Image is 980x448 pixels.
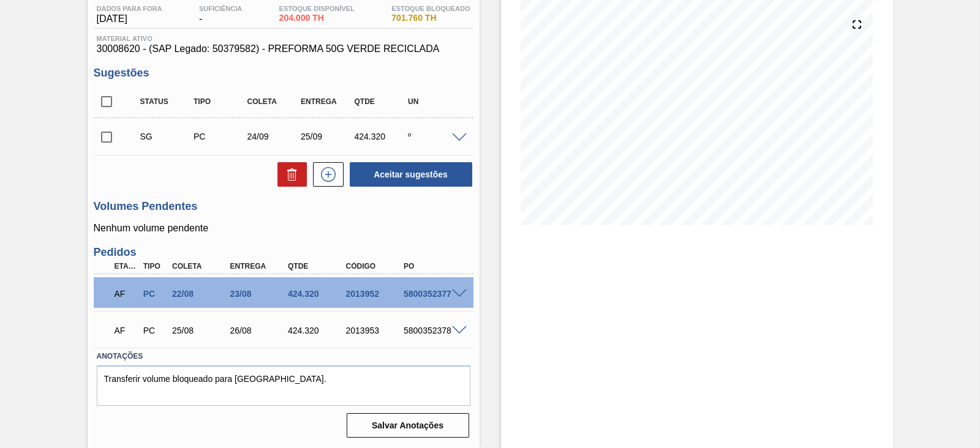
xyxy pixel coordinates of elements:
div: 26/08/2025 [227,326,291,335]
font: SG [140,132,153,141]
font: 204.000 TH [279,13,324,23]
font: Entrega [230,262,266,271]
div: 25/08/2025 [169,326,233,335]
font: 30008620 - (SAP Legado: 50379582) - PREFORMA 50G VERDE RECICLADA [97,43,440,54]
div: Sugestão Criada [137,132,196,141]
font: AF [115,289,126,299]
font: Pedidos [94,246,137,258]
font: 2013953 [346,326,380,335]
font: 25/08 [172,326,194,335]
font: 2013952 [346,289,380,299]
div: 23/08/2025 [227,289,291,299]
div: 24/09/2025 [244,132,303,141]
font: 5800352377 [404,289,451,299]
font: Qtde [288,262,308,271]
div: Aguardando Faturamento [111,317,141,344]
div: 424.320 [285,326,349,335]
font: 24/09 [247,132,269,141]
font: Estoque Bloqueado [391,5,470,12]
span: 701.760 TH [391,13,470,23]
font: Volumes Pendentes [94,200,198,212]
font: Etapa [115,262,138,271]
font: Tipo [194,97,211,106]
div: Pedido de Compra [140,289,170,299]
font: 424.320 [355,132,386,141]
div: Pedido de Compra [140,326,170,335]
div: Nova sugestão [307,162,344,187]
div: Aceitar sugestões [344,161,473,188]
div: 25/09/2025 [298,132,356,141]
font: Coleta [247,97,277,106]
font: Status [140,97,168,106]
font: º [408,132,411,141]
font: 701.760 TH [391,13,436,23]
div: 424.320 [285,289,349,299]
font: Salvar Anotações [372,420,443,430]
font: PO [404,262,414,271]
div: Excluir sugestões [271,162,307,187]
font: 22/08 [172,289,194,299]
div: Aguardando Faturamento [111,280,141,307]
font: 424.320 [288,289,319,299]
span: 204.000 TH [279,13,355,23]
font: 424.320 [288,326,319,335]
font: Sugestões [94,67,149,79]
font: 25/09 [301,132,322,141]
font: Nenhum volume pendente [94,223,209,233]
div: 22/08/2025 [169,289,233,299]
font: Suficiência [199,5,242,12]
font: Estoque disponível [279,5,355,12]
font: Qtde [355,97,375,106]
font: 23/08 [230,289,252,299]
font: Material ativo [97,35,153,42]
font: Dados para fora [97,5,162,12]
div: 5800352377 [401,289,464,299]
button: Aceitar sugestões [350,162,472,187]
font: Tipo [143,262,160,271]
div: Pedido de Compra [190,132,249,141]
font: [DATE] [97,13,127,24]
font: Coleta [172,262,202,271]
font: 26/08 [230,326,252,335]
font: UN [408,97,418,106]
font: 5800352378 [404,326,451,335]
font: PC [143,326,155,335]
font: Anotações [97,352,143,360]
font: AF [115,326,126,335]
div: 5800352378 [401,326,464,335]
font: Código [346,262,376,271]
font: Aceitar sugestões [374,170,448,179]
font: PC [143,289,155,299]
font: PC [194,132,205,141]
font: - [199,13,202,24]
textarea: Transferir volume bloqueado para [GEOGRAPHIC_DATA]. [97,365,470,406]
button: Salvar Anotações [347,413,469,438]
font: Entrega [301,97,337,106]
